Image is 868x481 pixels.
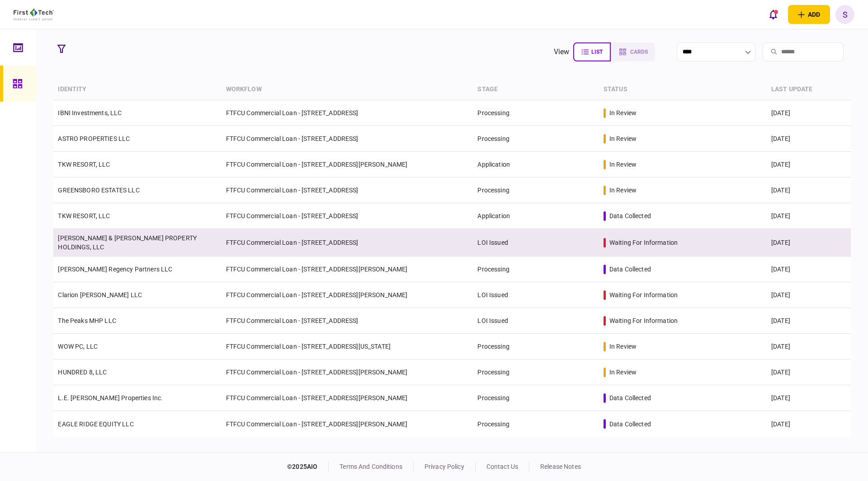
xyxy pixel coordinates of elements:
td: [DATE] [767,334,851,360]
td: [DATE] [767,282,851,308]
td: FTFCU Commercial Loan - [STREET_ADDRESS] [222,177,473,203]
button: list [573,42,611,61]
div: in review [609,342,637,351]
td: FTFCU Commercial Loan - [STREET_ADDRESS][PERSON_NAME] [222,282,473,308]
a: privacy policy [425,463,464,470]
td: FTFCU Commercial Loan - [STREET_ADDRESS][PERSON_NAME] [222,360,473,385]
td: Processing [473,334,599,360]
div: in review [609,368,637,377]
a: TKW RESORT, LLC [58,161,110,168]
td: Processing [473,177,599,203]
td: [DATE] [767,411,851,437]
a: WOW PC, LLC [58,343,98,350]
td: FTFCU Commercial Loan - [STREET_ADDRESS][PERSON_NAME] [222,411,473,437]
td: FTFCU Commercial Loan - [STREET_ADDRESS][PERSON_NAME] [222,257,473,282]
div: waiting for information [609,290,678,299]
span: cards [630,49,648,55]
td: FTFCU Commercial Loan - [STREET_ADDRESS] [222,229,473,257]
td: Processing [473,100,599,126]
td: FTFCU Commercial Loan - [STREET_ADDRESS] [222,100,473,126]
td: FTFCU Commercial Loan - [STREET_ADDRESS] [222,126,473,152]
td: [DATE] [767,177,851,203]
div: data collected [609,211,651,220]
a: release notes [540,463,581,470]
a: HUNDRED 8, LLC [58,369,107,376]
th: identity [53,79,221,100]
td: [DATE] [767,203,851,229]
td: Processing [473,126,599,152]
td: Processing [473,385,599,411]
div: in review [609,186,637,195]
th: status [599,79,767,100]
td: [DATE] [767,360,851,385]
td: Application [473,203,599,229]
td: [DATE] [767,385,851,411]
a: TKW RESORT, LLC [58,212,110,219]
td: Processing [473,360,599,385]
div: data collected [609,393,651,402]
span: list [591,49,603,55]
td: FTFCU Commercial Loan - [STREET_ADDRESS][US_STATE] [222,334,473,360]
a: Clarion [PERSON_NAME] LLC [58,291,142,299]
a: IBNI Investments, LLC [58,109,122,117]
div: in review [609,160,637,169]
td: [DATE] [767,229,851,257]
th: last update [767,79,851,100]
a: The Peaks MHP LLC [58,317,116,324]
td: FTFCU Commercial Loan - [STREET_ADDRESS] [222,203,473,229]
div: © 2025 AIO [287,462,329,472]
td: FTFCU Commercial Loan - [STREET_ADDRESS] [222,308,473,334]
a: L.E. [PERSON_NAME] Properties Inc. [58,394,163,402]
td: LOI Issued [473,282,599,308]
td: Processing [473,411,599,437]
a: [PERSON_NAME] & [PERSON_NAME] PROPERTY HOLDINGS, LLC [58,234,197,251]
img: client company logo [14,9,54,20]
a: terms and conditions [340,463,402,470]
td: [DATE] [767,257,851,282]
button: open adding identity options [788,5,830,24]
td: FTFCU Commercial Loan - [STREET_ADDRESS][PERSON_NAME] [222,385,473,411]
div: in review [609,108,637,117]
div: view [554,47,570,57]
td: [DATE] [767,100,851,126]
td: Application [473,152,599,177]
a: EAGLE RIDGE EQUITY LLC [58,420,133,428]
button: open notifications list [764,5,783,24]
td: [DATE] [767,152,851,177]
td: Processing [473,257,599,282]
div: in review [609,134,637,143]
td: FTFCU Commercial Loan - [STREET_ADDRESS][PERSON_NAME] [222,152,473,177]
div: data collected [609,265,651,274]
a: GREENSBORO ESTATES LLC [58,187,139,194]
button: S [835,5,854,24]
td: LOI Issued [473,229,599,257]
a: [PERSON_NAME] Regency Partners LLC [58,266,172,273]
button: cards [611,42,655,61]
div: waiting for information [609,238,678,247]
th: stage [473,79,599,100]
div: data collected [609,420,651,429]
div: waiting for information [609,316,678,325]
th: workflow [222,79,473,100]
td: [DATE] [767,308,851,334]
a: contact us [486,463,518,470]
a: ASTRO PROPERTIES LLC [58,135,130,142]
td: [DATE] [767,126,851,152]
td: LOI Issued [473,308,599,334]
